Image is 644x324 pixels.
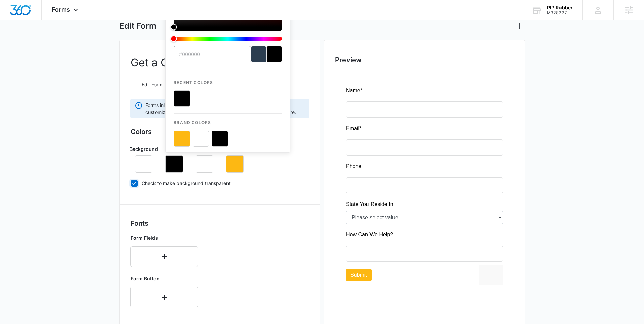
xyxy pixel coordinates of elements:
button: Remove [196,155,213,173]
button: Remove [226,155,244,173]
p: Form Fields [130,234,198,241]
p: Form Button [130,275,198,282]
p: Background [129,145,158,153]
span: Submit [4,185,21,191]
button: Remove [135,155,152,173]
h2: Preview [335,55,514,65]
div: account name [547,5,573,10]
h3: Colors [130,126,309,137]
h1: Edit Form [119,21,157,31]
input: color-picker-input [174,46,251,62]
h3: Fonts [130,218,309,228]
div: previous color [251,46,266,62]
div: account id [547,10,573,15]
iframe: reCAPTCHA [134,178,220,199]
div: Hue [174,37,282,41]
h2: Get a Quote [130,54,202,71]
p: Brand Colors [174,114,282,126]
button: Actions [514,21,525,31]
p: Recent Colors [174,73,282,86]
div: current color selection [266,46,282,62]
button: Edit Form [142,77,162,93]
span: Forms inherit your by default. If you need to customize this specific form, you can make individu... [145,101,305,116]
button: Remove [165,155,183,173]
span: Forms [52,6,70,13]
label: Check to make background transparent [130,180,309,187]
